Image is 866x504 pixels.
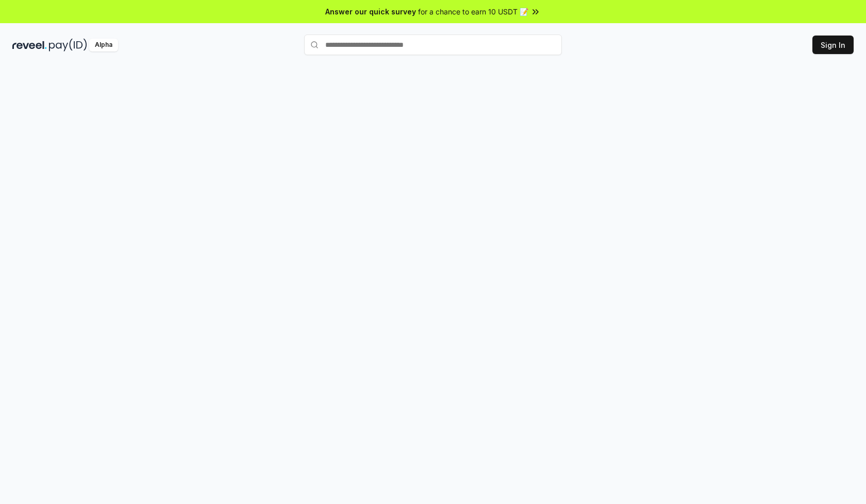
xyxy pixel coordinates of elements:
[89,39,118,51] div: Alpha
[12,39,47,51] img: reveel_dark
[418,6,528,17] span: for a chance to earn 10 USDT 📝
[812,36,854,54] button: Sign In
[49,39,87,51] img: pay_id
[325,6,416,17] span: Answer our quick survey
